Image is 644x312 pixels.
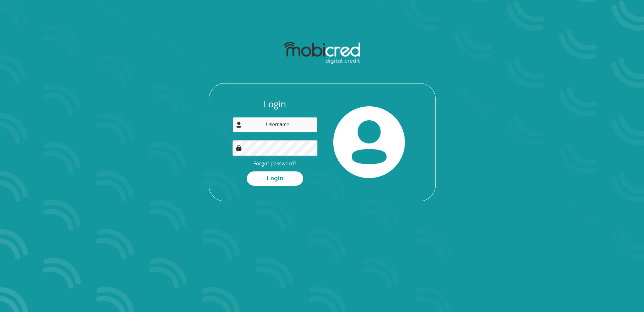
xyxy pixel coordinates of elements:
h3: Login [233,99,317,110]
img: user-icon image [236,122,242,128]
a: Forgot password? [253,160,296,167]
input: Username [233,117,317,133]
button: Login [247,171,303,186]
img: mobicred logo [284,42,360,64]
img: Image [236,145,242,151]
